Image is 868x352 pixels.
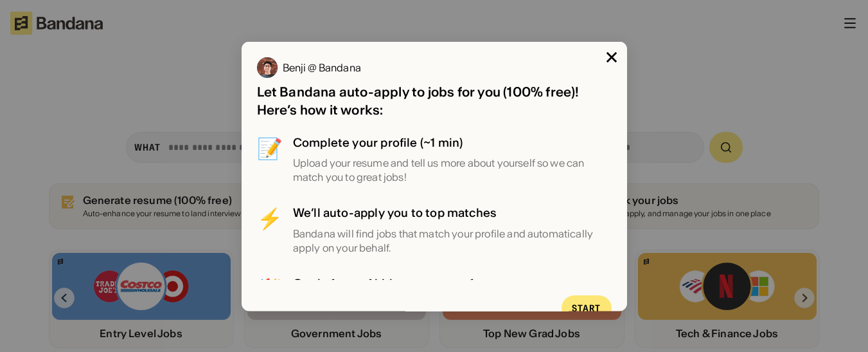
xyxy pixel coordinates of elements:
div: Bandana will find jobs that match your profile and automatically apply on your behalf. [293,226,612,255]
div: 🎉 [257,275,283,326]
div: We’ll auto-apply you to top matches [293,205,612,221]
div: Upload your resume and tell us more about yourself so we can match you to great jobs! [293,155,612,184]
div: Let Bandana auto-apply to jobs for you (100% free)! Here’s how it works: [257,82,612,118]
div: ⚡️ [257,205,283,255]
img: Benji @ Bandana [257,57,278,77]
div: 📝 [257,134,283,184]
div: Start [572,303,601,312]
div: Complete your profile (~1 min) [293,134,612,150]
div: Benji @ Bandana [283,62,361,72]
div: Get in front of hiring managers fast [293,275,612,292]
